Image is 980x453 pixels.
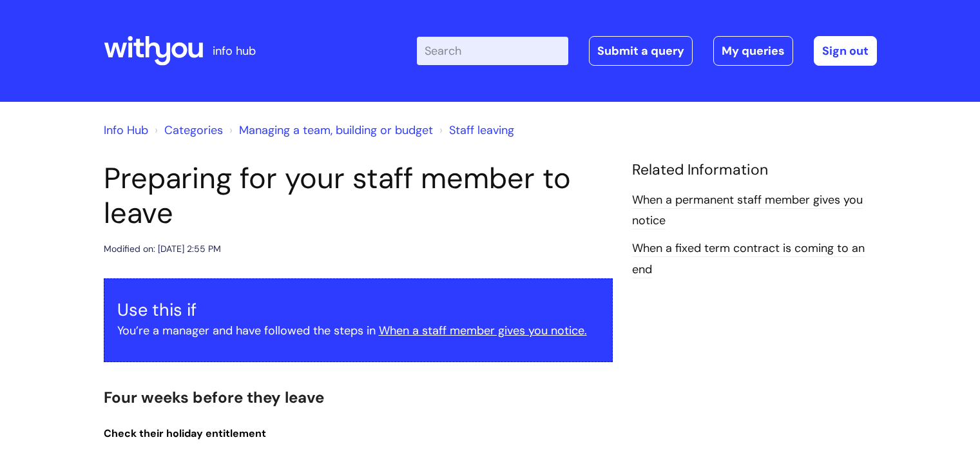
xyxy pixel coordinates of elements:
[814,36,877,66] a: Sign out
[104,387,324,407] span: Four weeks before they leave
[417,36,877,66] div: | -
[632,192,863,229] a: When a permanent staff member gives you notice
[239,122,433,138] a: Managing a team, building or budget
[417,37,568,65] input: Search
[436,120,514,140] li: Staff leaving
[151,120,223,140] li: Solution home
[164,122,223,138] a: Categories
[379,323,584,338] a: When a staff member gives you notice
[104,122,148,138] a: Info Hub
[713,36,793,66] a: My queries
[213,41,256,61] p: info hub
[117,300,599,320] h3: Use this if
[104,427,266,440] span: Check their holiday entitlement
[226,120,433,140] li: Managing a team, building or budget
[117,320,599,341] p: You’re a manager and have followed the steps in
[104,161,613,231] h1: Preparing for your staff member to leave
[449,122,514,138] a: Staff leaving
[589,36,693,66] a: Submit a query
[632,161,877,179] h4: Related Information
[632,240,865,278] a: When a fixed term contract is coming to an end
[104,241,221,257] div: Modified on: [DATE] 2:55 PM
[584,323,587,338] u: .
